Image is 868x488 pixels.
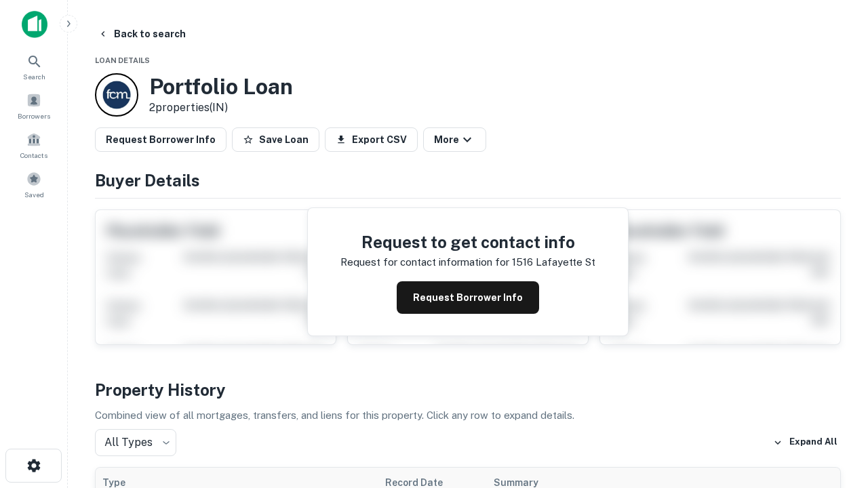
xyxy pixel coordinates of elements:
a: Contacts [4,127,64,163]
a: Search [4,48,64,85]
p: Request for contact information for [340,254,509,270]
button: Back to search [92,22,191,46]
button: Request Borrower Info [397,281,539,314]
a: Saved [4,166,64,203]
span: Contacts [20,150,47,161]
iframe: Chat Widget [800,380,868,445]
button: Request Borrower Info [95,127,226,152]
p: 2 properties (IN) [149,100,293,116]
p: 1516 lafayette st [512,254,595,270]
span: Saved [24,189,44,200]
div: All Types [95,429,176,456]
p: Combined view of all mortgages, transfers, and liens for this property. Click any row to expand d... [95,407,841,424]
img: capitalize-icon.png [22,11,47,38]
h4: Buyer Details [95,168,841,192]
h3: Portfolio Loan [149,74,293,100]
span: Borrowers [18,110,50,121]
button: Expand All [770,432,841,453]
a: Borrowers [4,87,64,124]
button: Save Loan [232,127,319,152]
h4: Property History [95,378,841,402]
button: Export CSV [325,127,418,152]
span: Loan Details [95,56,150,64]
h4: Request to get contact info [340,230,595,254]
span: Search [23,71,45,82]
button: More [423,127,486,152]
